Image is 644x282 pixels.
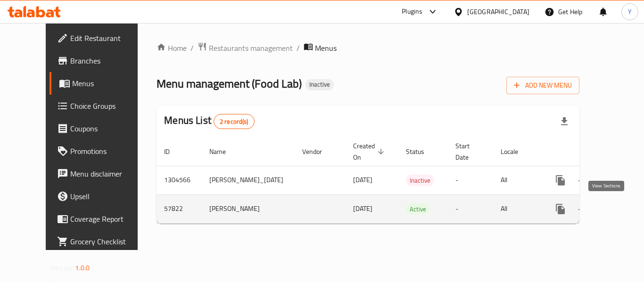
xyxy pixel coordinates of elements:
[448,166,493,194] td: -
[72,78,146,89] span: Menus
[70,168,146,179] span: Menu disclaimer
[70,123,146,134] span: Coupons
[157,42,187,54] a: Home
[75,262,90,274] span: 1.0.0
[353,140,387,163] span: Created On
[70,100,146,112] span: Choice Groups
[214,114,255,129] div: Total records count
[157,42,579,54] nav: breadcrumb
[353,202,372,215] span: [DATE]
[305,79,334,90] div: Inactive
[553,110,576,133] div: Export file
[50,95,153,117] a: Choice Groups
[315,42,337,54] span: Menus
[406,203,430,215] div: Active
[157,194,202,223] td: 57822
[70,32,146,44] span: Edit Restaurant
[214,117,254,126] span: 2 record(s)
[164,146,182,157] span: ID
[50,185,153,208] a: Upsell
[209,146,238,157] span: Name
[209,42,293,54] span: Restaurants management
[50,49,153,72] a: Branches
[572,169,594,192] button: Change Status
[549,198,572,220] button: more
[506,77,579,94] button: Add New Menu
[302,146,334,157] span: Vendor
[549,169,572,192] button: more
[50,262,74,274] span: Version:
[455,140,482,163] span: Start Date
[50,117,153,140] a: Coupons
[297,42,300,54] li: /
[402,6,422,17] div: Plugins
[164,113,254,129] h2: Menus List
[70,213,146,225] span: Coverage Report
[406,175,434,186] span: Inactive
[628,7,632,17] span: Y
[448,194,493,223] td: -
[50,27,153,49] a: Edit Restaurant
[157,166,202,194] td: 1304566
[50,140,153,162] a: Promotions
[198,42,293,54] a: Restaurants management
[157,73,302,94] span: Menu management ( Food Lab )
[50,208,153,230] a: Coverage Report
[70,191,146,202] span: Upsell
[406,175,434,186] div: Inactive
[572,198,594,220] button: Change Status
[406,146,437,157] span: Status
[70,236,146,247] span: Grocery Checklist
[467,7,529,17] div: [GEOGRAPHIC_DATA]
[70,145,146,157] span: Promotions
[50,162,153,185] a: Menu disclaimer
[50,230,153,253] a: Grocery Checklist
[202,194,295,223] td: [PERSON_NAME]
[70,55,146,66] span: Branches
[493,194,542,223] td: All
[305,81,334,89] span: Inactive
[50,72,153,95] a: Menus
[353,174,372,186] span: [DATE]
[406,204,430,215] span: Active
[493,166,542,194] td: All
[190,42,194,54] li: /
[501,146,530,157] span: Locale
[202,166,295,194] td: [PERSON_NAME]_[DATE]
[514,80,572,91] span: Add New Menu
